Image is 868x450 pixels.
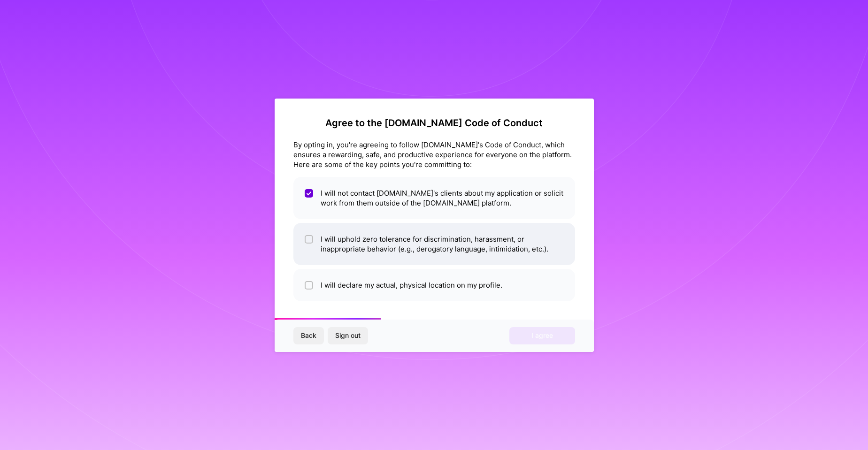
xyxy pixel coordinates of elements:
[335,331,361,340] span: Sign out
[301,331,316,340] span: Back
[293,269,575,301] li: I will declare my actual, physical location on my profile.
[293,177,575,219] li: I will not contact [DOMAIN_NAME]'s clients about my application or solicit work from them outside...
[328,327,368,344] button: Sign out
[293,117,575,129] h2: Agree to the [DOMAIN_NAME] Code of Conduct
[293,327,324,344] button: Back
[293,140,575,169] div: By opting in, you're agreeing to follow [DOMAIN_NAME]'s Code of Conduct, which ensures a rewardin...
[293,223,575,265] li: I will uphold zero tolerance for discrimination, harassment, or inappropriate behavior (e.g., der...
